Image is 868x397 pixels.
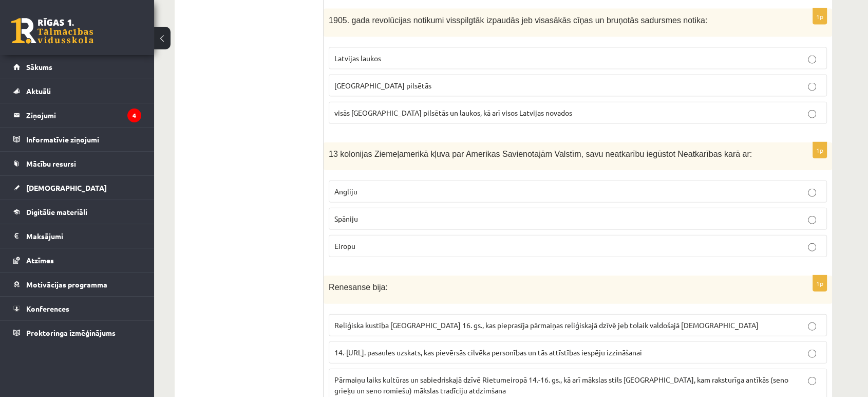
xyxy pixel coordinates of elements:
[813,142,827,158] p: 1p
[808,243,816,251] input: Eiropu
[13,55,141,79] a: Sākums
[808,377,816,385] input: Pārmaiņu laiks kultūras un sabiedriskajā dzīvē Rietumeiropā 14.-16. gs., kā arī mākslas stils [GE...
[13,297,141,320] a: Konferences
[334,375,788,395] span: Pārmaiņu laiks kultūras un sabiedriskajā dzīvē Rietumeiropā 14.-16. gs., kā arī mākslas stils [GE...
[13,200,141,224] a: Digitālie materiāli
[334,53,381,63] span: Latvijas laukos
[385,283,387,292] span: :
[13,103,141,127] a: Ziņojumi4
[26,304,69,313] span: Konferences
[26,86,51,96] span: Aktuāli
[26,328,116,337] span: Proktoringa izmēģinājums
[329,16,707,25] span: 1905. gada revolūcijas notikumi visspilgtāk izpaudās jeb visasākās cīņas un bruņotās sadursmes no...
[334,348,642,357] span: 14.-[URL]. pasaules uzskats, kas pievērsās cilvēka personības un tās attīstības iespēju izzināšanai
[13,224,141,248] a: Maksājumi
[808,83,816,91] input: [GEOGRAPHIC_DATA] pilsētās
[26,128,141,151] legend: Informatīvie ziņojumi
[26,207,87,216] span: Digitālie materiāli
[13,176,141,200] a: [DEMOGRAPHIC_DATA]
[13,79,141,103] a: Aktuāli
[334,187,357,196] span: Angliju
[13,152,141,175] a: Mācību resursi
[808,56,816,64] input: Latvijas laukos
[808,350,816,358] input: 14.-[URL]. pasaules uzskats, kas pievērsās cilvēka personības un tās attīstības iespēju izzināšanai
[13,273,141,296] a: Motivācijas programma
[334,81,431,90] span: [GEOGRAPHIC_DATA] pilsētās
[26,256,54,265] span: Atzīmes
[127,109,141,122] i: 4
[13,321,141,345] a: Proktoringa izmēģinājums
[329,283,385,292] span: Renesanse bija
[808,322,816,331] input: Reliģiska kustība [GEOGRAPHIC_DATA] 16. gs., kas pieprasīja pārmaiņas reliģiskajā dzīvē jeb tolai...
[13,248,141,272] a: Atzīmes
[26,62,52,71] span: Sākums
[813,8,827,25] p: 1p
[329,150,752,158] span: 13 kolonijas Ziemeļamerikā kļuva par Amerikas Savienotajām Valstīm, savu neatkarību iegūstot Neat...
[26,183,107,192] span: [DEMOGRAPHIC_DATA]
[26,224,141,248] legend: Maksājumi
[808,110,816,118] input: visās [GEOGRAPHIC_DATA] pilsētās un laukos, kā arī visos Latvijas novados
[808,216,816,224] input: Spāniju
[334,108,572,117] span: visās [GEOGRAPHIC_DATA] pilsētās un laukos, kā arī visos Latvijas novados
[26,280,107,289] span: Motivācijas programma
[26,103,141,127] legend: Ziņojumi
[334,241,355,250] span: Eiropu
[334,320,759,330] span: Reliģiska kustība [GEOGRAPHIC_DATA] 16. gs., kas pieprasīja pārmaiņas reliģiskajā dzīvē jeb tolai...
[334,214,358,223] span: Spāniju
[808,189,816,197] input: Angliju
[11,18,93,44] a: Rīgas 1. Tālmācības vidusskola
[813,275,827,292] p: 1p
[26,159,76,168] span: Mācību resursi
[13,128,141,151] a: Informatīvie ziņojumi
